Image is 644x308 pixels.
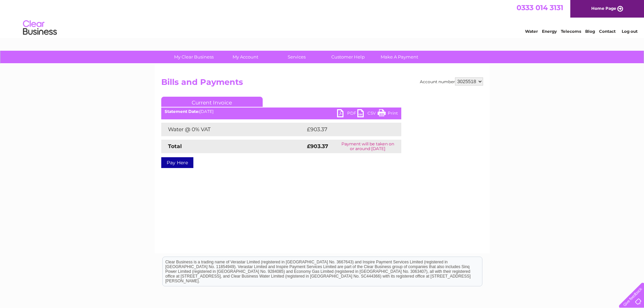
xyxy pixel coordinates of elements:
[165,109,199,114] b: Statement Date:
[161,157,193,168] a: Pay Here
[23,18,57,38] img: logo.png
[517,3,563,12] a: 0333 014 3131
[166,51,222,63] a: My Clear Business
[334,140,401,153] td: Payment will be taken on or around [DATE]
[269,51,325,63] a: Services
[320,51,376,63] a: Customer Help
[372,51,427,63] a: Make A Payment
[561,29,581,34] a: Telecoms
[337,109,357,119] a: PDF
[599,29,616,34] a: Contact
[305,123,389,136] td: £903.37
[357,109,378,119] a: CSV
[217,51,273,63] a: My Account
[163,4,482,33] div: Clear Business is a trading name of Verastar Limited (registered in [GEOGRAPHIC_DATA] No. 3667643...
[420,77,483,86] div: Account number
[585,29,595,34] a: Blog
[378,109,398,119] a: Print
[168,143,182,149] strong: Total
[161,77,483,90] h2: Bills and Payments
[161,123,305,136] td: Water @ 0% VAT
[161,97,263,107] a: Current Invoice
[161,109,401,114] div: [DATE]
[525,29,538,34] a: Water
[622,29,638,34] a: Log out
[307,143,328,149] strong: £903.37
[542,29,557,34] a: Energy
